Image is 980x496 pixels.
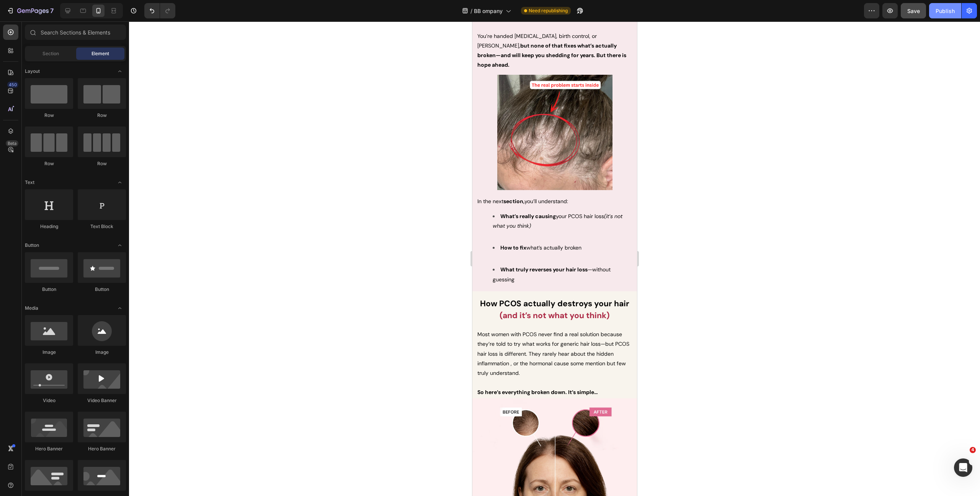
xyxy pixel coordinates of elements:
span: Toggle open [114,65,126,77]
div: Row [78,112,126,119]
iframe: Design area [472,21,637,496]
div: Publish [936,7,955,15]
div: Row [25,112,73,119]
p: 7 [50,6,54,15]
div: Hero Banner [78,445,126,452]
span: Element [91,50,109,57]
button: Publish [929,3,961,18]
span: Save [907,8,920,14]
div: Undo/Redo [144,3,175,18]
span: Text [25,179,34,186]
div: Hero Banner [25,445,73,452]
span: Section [42,50,59,57]
div: Button [78,286,126,293]
span: BB ompany [474,7,503,15]
span: Need republishing [529,7,568,14]
span: Toggle open [114,239,126,251]
span: / [470,7,472,15]
span: Media [25,305,38,312]
div: Beta [6,140,18,146]
span: Layout [25,68,40,75]
span: Button [25,242,39,249]
div: Video [25,397,73,404]
div: 450 [7,82,18,88]
span: 4 [970,447,976,453]
iframe: Intercom live chat [954,458,972,477]
span: Toggle open [114,302,126,314]
div: Image [78,349,126,356]
div: Row [25,160,73,167]
div: Image [25,349,73,356]
div: Video Banner [78,397,126,404]
div: Heading [25,223,73,230]
div: Text Block [78,223,126,230]
button: 7 [3,3,57,18]
div: Row [78,160,126,167]
input: Search Sections & Elements [25,25,126,40]
span: Toggle open [114,176,126,189]
div: Button [25,286,73,293]
button: Save [901,3,926,18]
